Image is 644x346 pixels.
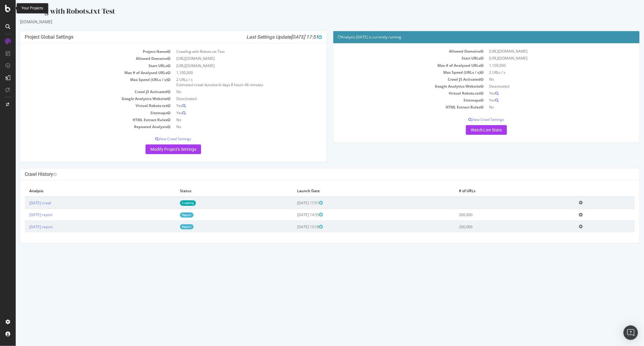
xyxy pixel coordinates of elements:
span: [DATE] 13:18 [281,224,307,229]
div: Crawling with Robots.txt Test [4,6,624,19]
td: Max # of Analysed URLs [9,69,158,76]
td: Start URLs [9,62,158,69]
td: Virtual Robots.txt [322,90,471,97]
td: Deactivated [471,83,619,90]
td: Google Analytics Website [322,83,471,90]
td: [URL][DOMAIN_NAME] [158,62,306,69]
td: Allowed Domains [9,55,158,62]
td: No [158,116,306,123]
th: Launch Date [277,185,439,197]
td: Max Speed (URLs / s) [322,69,471,76]
p: View Crawl Settings [9,136,306,141]
td: Crawl JS Activated [322,76,471,83]
a: Report [164,224,178,229]
a: [DATE] report [14,224,37,229]
td: Deactivated [158,95,306,102]
td: 200,000 [439,221,559,232]
td: [URL][DOMAIN_NAME] [471,55,619,62]
td: Crawling with Robots.txt Test [158,48,306,55]
td: Crawl JS Activated [9,88,158,95]
td: Yes [471,97,619,104]
td: 2 URLs / s Estimated crawl duration: [158,76,306,88]
td: Max Speed (URLs / s) [9,76,158,88]
div: [DOMAIN_NAME] [4,19,624,25]
td: 1,100,000 [471,62,619,69]
td: HTML Extract Rules [322,104,471,111]
td: 200,000 [439,209,559,221]
td: [URL][DOMAIN_NAME] [471,48,619,55]
td: [URL][DOMAIN_NAME] [158,55,306,62]
a: [DATE] report [14,212,37,217]
td: No [158,123,306,130]
span: 6 days 8 hours 46 minutes [203,82,248,87]
span: [DATE] 14:55 [281,212,307,217]
p: View Crawl Settings [322,117,620,122]
span: [DATE] 17:51 [275,34,306,40]
td: Sitemaps [9,109,158,116]
td: Yes [471,90,619,97]
td: HTML Extract Rules [9,116,158,123]
th: Analysis [9,185,160,197]
td: Google Analytics Website [9,95,158,102]
h4: Crawl History [9,171,619,177]
a: Report [164,212,178,218]
td: Start URLs [322,55,471,62]
td: No [158,88,306,95]
td: No [471,76,619,83]
td: 2 URLs / s [471,69,619,76]
td: Max # of Analysed URLs [322,62,471,69]
td: Yes [158,109,306,116]
td: Virtual Robots.txt [9,102,158,109]
td: No [471,104,619,111]
td: Project Name [9,48,158,55]
td: 1,100,000 [158,69,306,76]
td: Repeated Analysis [9,123,158,130]
h4: Analysis [DATE] is currently running [322,34,620,40]
td: Allowed Domains [322,48,471,55]
td: Yes [158,102,306,109]
a: Watch Live Stats [450,125,491,135]
i: Last Settings Update [231,34,306,40]
h4: Project Global Settings [9,34,306,40]
a: Modify Project's Settings [130,144,185,154]
div: Open Intercom Messenger [623,325,638,340]
span: [DATE] 17:51 [281,200,307,205]
th: # of URLs [439,185,559,197]
div: Your Projects [21,6,43,11]
a: Crawling [164,200,180,205]
td: Sitemaps [322,97,471,104]
th: Status [160,185,277,197]
a: [DATE] crawl [14,200,35,205]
